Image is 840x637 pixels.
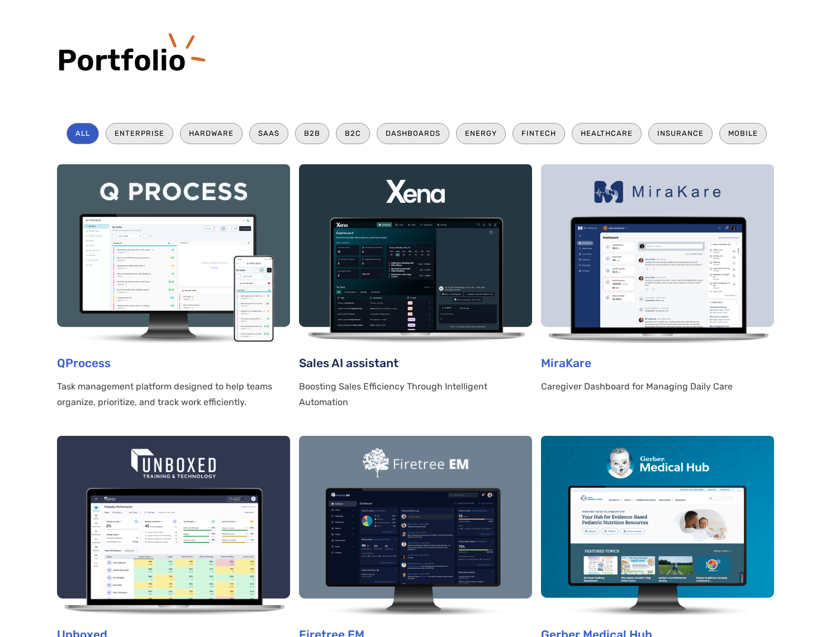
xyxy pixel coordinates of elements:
img: Boosting Sales Efficiency Through Intelligent Automation [299,164,532,343]
li: Healthcare [572,123,642,144]
span: Last Name [220,1,259,10]
img: Firetree EM Client drug treatment software [299,436,532,615]
img: Caregiver Dashboard for Managing Daily Care [541,164,774,343]
li: B2B [295,123,329,144]
p: Task management platform designed to help teams organize, prioritize, and track work efficiently. [57,379,290,410]
a: MiraKare [541,356,591,370]
li: SaaS [249,123,288,144]
li: Energy [456,123,506,144]
h1: Portfolio [57,42,784,78]
a: Sales AI assistant [299,356,398,370]
a: QProcess [57,356,111,370]
input: Subscribe to UX Team newsletter. [3,157,10,164]
img: Management dashboard for AI-driven skill training [57,436,290,615]
li: Hardware [180,123,243,144]
li: Enterprise [106,123,173,144]
span: Subscribe to UX Team newsletter. [14,155,435,165]
p: Caregiver Dashboard for Managing Daily Care [541,379,774,394]
li: Dashboards [377,123,449,144]
li: Insurance [648,123,713,144]
li: Fintech [512,123,565,144]
iframe: Chat Widget [784,583,840,637]
img: Gerber Portfolio on computer screen [541,436,774,615]
li: Mobile [719,123,767,144]
li: All [67,123,99,144]
li: B2C [336,123,370,144]
p: Boosting Sales Efficiency Through Intelligent Automation [299,379,532,410]
img: Dashboard for a task management software [57,164,290,343]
